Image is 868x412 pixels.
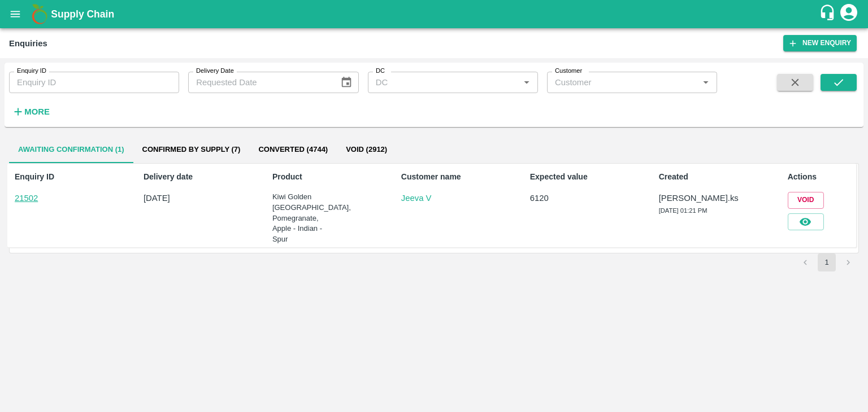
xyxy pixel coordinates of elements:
[272,171,338,183] p: Product
[555,67,582,76] label: Customer
[698,75,713,90] button: Open
[188,72,331,93] input: Requested Date
[376,67,385,76] label: DC
[17,67,46,76] label: Enquiry ID
[144,171,209,183] p: Delivery date
[819,4,839,24] div: customer-support
[24,107,50,116] strong: More
[659,171,724,183] p: Created
[788,171,853,183] p: Actions
[659,192,724,204] p: [PERSON_NAME].ks
[249,136,337,163] button: Converted (4744)
[530,171,596,183] p: Expected value
[371,75,516,90] input: DC
[550,75,695,90] input: Customer
[15,194,38,203] a: 21502
[9,72,179,93] input: Enquiry ID
[196,67,234,76] label: Delivery Date
[9,136,133,163] button: Awaiting confirmation (1)
[401,171,467,183] p: Customer name
[336,72,357,93] button: Choose date
[795,253,859,271] nav: pagination navigation
[144,192,209,204] p: [DATE]
[15,171,80,183] p: Enquiry ID
[133,136,250,163] button: Confirmed by supply (7)
[28,3,51,25] img: logo
[51,8,114,20] b: Supply Chain
[9,102,53,121] button: More
[9,36,47,51] div: Enquiries
[337,136,396,163] button: Void (2912)
[839,2,859,26] div: account of current user
[272,192,338,244] p: Kiwi Golden [GEOGRAPHIC_DATA], Pomegranate, Apple - Indian - Spur
[659,207,708,214] span: [DATE] 01:21 PM
[788,192,824,208] button: Void
[401,192,467,204] a: Jeeva V
[519,75,534,90] button: Open
[2,1,28,27] button: open drawer
[530,192,596,204] p: 6120
[818,253,836,271] button: page 1
[783,35,857,51] button: New Enquiry
[51,6,819,22] a: Supply Chain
